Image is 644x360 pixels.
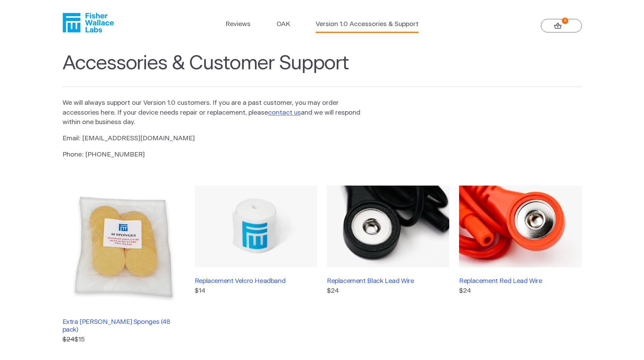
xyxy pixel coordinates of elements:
[327,186,449,267] img: Replacement Black Lead Wire
[63,13,114,32] a: Fisher Wallace
[327,186,449,344] a: Replacement Black Lead Wire$24
[63,52,582,87] h1: Accessories & Customer Support
[195,186,317,267] img: Replacement Velcro Headband
[63,186,185,308] img: Extra Fisher Wallace Sponges (48 pack)
[63,186,185,344] a: Extra [PERSON_NAME] Sponges (48 pack) $24$15
[327,277,449,285] h3: Replacement Black Lead Wire
[63,336,74,343] s: $24
[459,286,581,296] p: $24
[63,134,361,144] p: Email: [EMAIL_ADDRESS][DOMAIN_NAME]
[459,186,581,267] img: Replacement Red Lead Wire
[225,20,251,29] a: Reviews
[63,150,361,160] p: Phone: [PHONE_NUMBER]
[195,186,317,344] a: Replacement Velcro Headband$14
[459,277,581,285] h3: Replacement Red Lead Wire
[63,98,361,127] p: We will always support our Version 1.0 customers. If you are a past customer, you may order acces...
[316,20,419,29] a: Version 1.0 Accessories & Support
[541,19,582,32] a: 0
[327,286,449,296] p: $24
[277,20,290,29] a: OAK
[562,18,568,24] strong: 0
[63,335,185,345] p: $15
[195,286,317,296] p: $14
[459,186,581,344] a: Replacement Red Lead Wire$24
[195,277,317,285] h3: Replacement Velcro Headband
[63,318,185,334] h3: Extra [PERSON_NAME] Sponges (48 pack)
[268,110,301,116] a: contact us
